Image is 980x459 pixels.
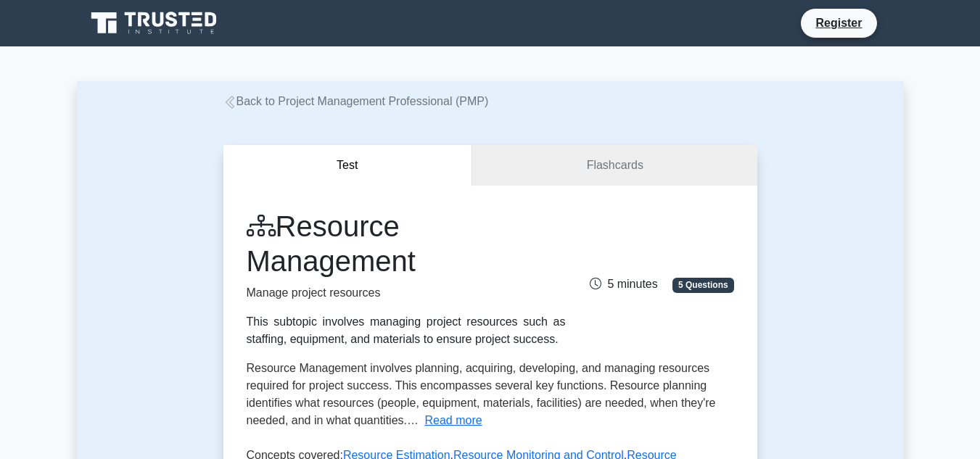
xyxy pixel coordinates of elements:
h1: Resource Management [247,209,566,278]
button: Test [223,145,473,186]
span: Resource Management involves planning, acquiring, developing, and managing resources required for... [247,362,716,426]
a: Register [807,14,870,32]
a: Flashcards [472,145,757,186]
span: 5 minutes [590,278,657,290]
span: 5 Questions [672,278,733,292]
div: This subtopic involves managing project resources such as staffing, equipment, and materials to e... [247,313,566,348]
button: Read more [424,412,482,429]
p: Manage project resources [247,284,566,302]
a: Back to Project Management Professional (PMP) [223,95,489,107]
